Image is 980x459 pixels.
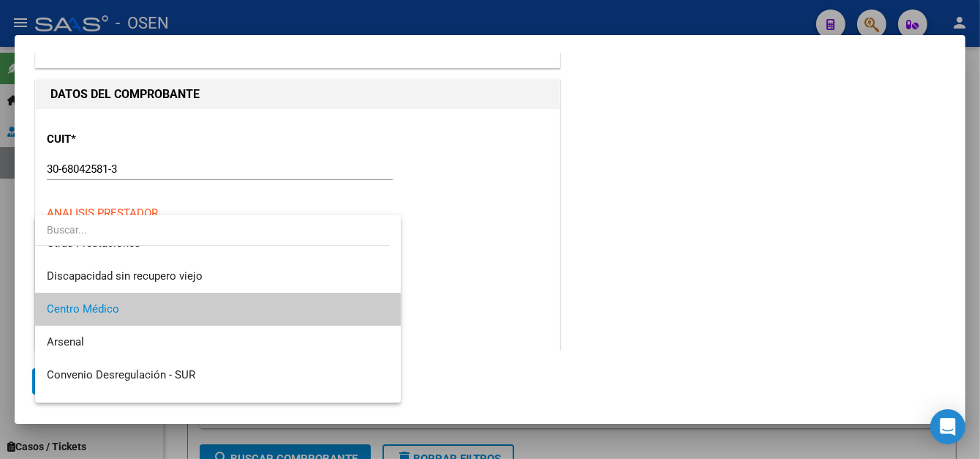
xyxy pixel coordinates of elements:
div: Open Intercom Messenger [930,409,965,444]
span: Centro Médico [47,302,119,316]
span: Discapacidad sin recupero viejo [47,269,203,283]
span: Integración - Saldos notas de credito [47,401,227,414]
span: Convenio Desregulación - SUR [47,368,195,381]
span: Arsenal [47,335,84,348]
